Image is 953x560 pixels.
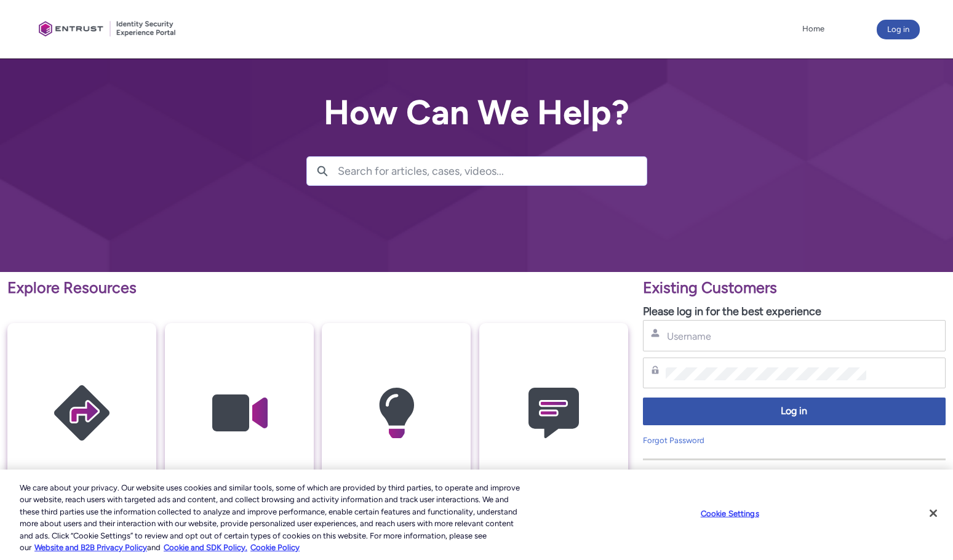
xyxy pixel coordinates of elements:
[34,543,147,552] a: More information about our cookie policy., opens in a new tab
[651,404,938,418] span: Log in
[643,398,946,425] button: Log in
[338,157,647,185] input: Search for articles, cases, videos...
[306,94,647,132] h2: How Can We Help?
[20,482,524,554] div: We care about your privacy. Our website uses cookies and similar tools, some of which are provide...
[666,330,866,343] input: Username
[643,276,946,300] p: Existing Customers
[643,436,704,445] a: Forgot Password
[692,502,768,526] button: Cookie Settings
[307,157,338,185] button: Search
[799,20,827,38] a: Home
[920,500,947,527] button: Close
[164,543,247,552] a: Cookie and SDK Policy.
[250,543,300,552] a: Cookie Policy
[495,347,612,479] img: Contact Support
[643,303,946,320] p: Please log in for the best experience
[23,347,140,479] img: Getting Started
[7,276,628,300] p: Explore Resources
[338,347,455,479] img: Knowledge Articles
[877,20,920,39] button: Log in
[181,347,298,479] img: Video Guides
